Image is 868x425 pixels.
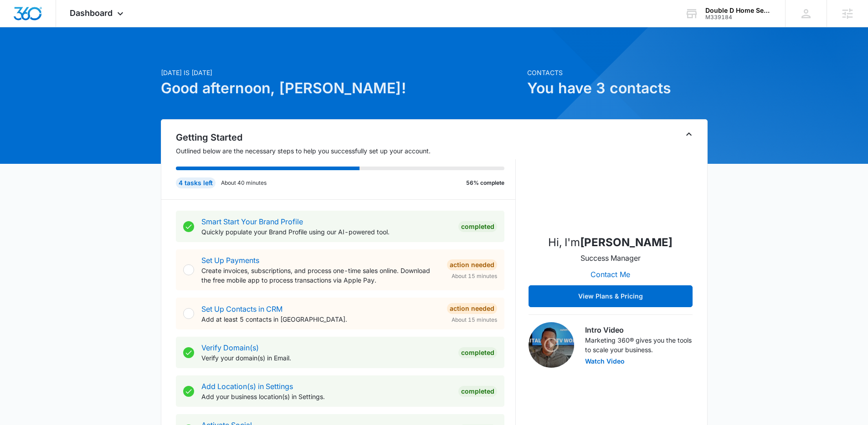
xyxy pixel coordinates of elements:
[548,234,673,251] p: Hi, I'm
[201,217,303,226] a: Smart Start Your Brand Profile
[705,14,772,20] div: account id
[585,358,625,364] button: Watch Video
[466,179,504,187] p: 56% complete
[529,322,574,368] img: Intro Video
[580,253,641,263] p: Success Manager
[201,266,440,285] p: Create invoices, subscriptions, and process one-time sales online. Download the free mobile app t...
[580,236,673,249] strong: [PERSON_NAME]
[161,68,522,77] p: [DATE] is [DATE]
[452,272,497,280] span: About 15 minutes
[527,77,708,99] h1: You have 3 contacts
[201,343,259,352] a: Verify Domain(s)
[201,392,451,401] p: Add your business location(s) in Settings.
[70,8,113,18] span: Dashboard
[161,77,522,99] h1: Good afternoon, [PERSON_NAME]!
[176,146,516,156] p: Outlined below are the necessary steps to help you successfully set up your account.
[201,353,451,363] p: Verify your domain(s) in Email.
[447,259,497,270] div: Action Needed
[221,179,267,187] p: About 40 minutes
[585,324,693,335] h3: Intro Video
[529,285,693,307] button: View Plans & Pricing
[581,263,639,285] button: Contact Me
[683,129,694,140] button: Toggle Collapse
[201,256,259,265] a: Set Up Payments
[458,347,497,358] div: Completed
[585,335,693,354] p: Marketing 360® gives you the tools to scale your business.
[527,68,708,77] p: Contacts
[452,316,497,324] span: About 15 minutes
[176,131,516,144] h2: Getting Started
[705,7,772,14] div: account name
[447,303,497,314] div: Action Needed
[201,227,451,237] p: Quickly populate your Brand Profile using our AI-powered tool.
[201,382,293,391] a: Add Location(s) in Settings
[565,136,656,227] img: Lauren Moss
[458,386,497,397] div: Completed
[176,177,216,188] div: 4 tasks left
[201,314,440,324] p: Add at least 5 contacts in [GEOGRAPHIC_DATA].
[201,304,282,314] a: Set Up Contacts in CRM
[458,221,497,232] div: Completed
